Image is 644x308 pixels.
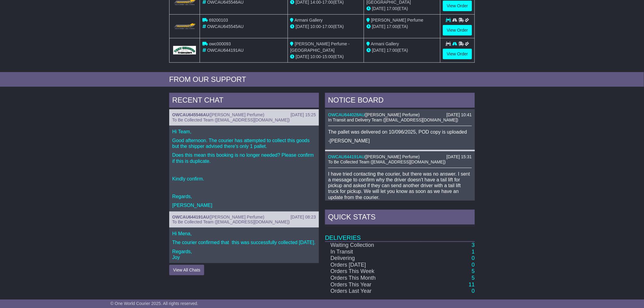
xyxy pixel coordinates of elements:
p: Regards, [172,194,316,199]
div: (ETA) [366,5,438,12]
div: (ETA) [366,23,438,30]
span: [PERSON_NAME] Perfume [366,112,418,117]
div: FROM OUR SUPPORT [169,75,475,84]
p: [PERSON_NAME] [172,202,316,208]
p: Hi Mena, [172,231,316,236]
p: Regards, Joy [172,249,316,260]
a: 0 [472,262,475,268]
p: I have tried contacting the courier, but there was no answer. I sent a message to confirm why the... [328,171,472,200]
div: NOTICE BOARD [325,93,475,109]
a: 3 [472,242,475,248]
p: Hi Team, [172,129,316,135]
span: [DATE] [296,24,309,29]
span: In Transit and Delivery Team ([EMAIL_ADDRESS][DOMAIN_NAME]) [328,117,458,122]
div: - (ETA) [290,54,362,60]
div: - (ETA) [290,23,362,30]
a: OWCAU644191AU [328,154,365,159]
p: Good afternoon. The courier has attempted to collect this goods but the shipper advised there's o... [172,138,316,149]
p: -[PERSON_NAME] [328,138,472,144]
a: OWCAU644191AU [172,215,209,219]
span: 17:00 [387,24,397,29]
div: ( ) [172,215,316,220]
a: View Order [443,1,472,11]
td: Delivering [325,255,419,262]
span: Armani Gallery [371,41,399,46]
p: The courier confirmed that this was successfully collected [DATE]. [172,240,316,245]
span: [PERSON_NAME] Perfume [211,215,263,219]
a: OWCAU644028AU [328,112,365,117]
span: [DATE] [372,48,385,53]
a: 0 [472,255,475,261]
div: ( ) [172,112,316,117]
span: 17:00 [387,6,397,11]
td: Orders [DATE] [325,262,419,268]
span: OWCAU644191AU [207,48,244,53]
a: 11 [469,282,475,288]
span: [DATE] [372,24,385,29]
img: GetCarrierServiceLogo [173,46,196,54]
td: Orders This Year [325,282,419,288]
div: ( ) [328,112,472,117]
span: To Be Collected Team ([EMAIL_ADDRESS][DOMAIN_NAME]) [172,219,290,224]
a: 1 [472,249,475,255]
span: [PERSON_NAME] Perfume - [GEOGRAPHIC_DATA] [290,41,350,53]
span: 17:00 [387,48,397,53]
span: [DATE] [372,6,385,11]
a: View Order [443,49,472,59]
span: [PERSON_NAME] Perfume [371,18,423,23]
div: ( ) [328,154,472,159]
td: Orders Last Year [325,288,419,295]
button: View All Chats [169,265,204,275]
span: [DATE] [296,54,309,59]
div: [DATE] 15:31 [446,154,472,159]
img: GetCarrierServiceLogo [173,23,196,30]
p: The pallet was delivered on 10/096/2025, POD copy is uploaded [328,129,472,135]
div: [DATE] 08:23 [291,215,316,220]
span: To Be Collected Team ([EMAIL_ADDRESS][DOMAIN_NAME]) [172,117,290,122]
p: Kindly confirm. [172,176,316,182]
td: Waiting Collection [325,242,419,249]
div: Quick Stats [325,210,475,226]
span: To Be Collected Team ([EMAIL_ADDRESS][DOMAIN_NAME]) [328,159,446,164]
td: Deliveries [325,226,475,242]
p: Does this mean this booking is no longer needed? Please confirm if this is duplicate. [172,152,316,164]
span: Armani Gallery [295,18,323,23]
span: [PERSON_NAME] Perfume [366,154,418,159]
span: 15:00 [322,54,333,59]
span: owc000093 [209,41,231,46]
a: 0 [472,288,475,294]
td: In Transit [325,249,419,255]
div: [DATE] 10:41 [446,112,472,117]
span: 69200103 [209,18,228,23]
td: Orders This Month [325,275,419,282]
td: Orders This Week [325,268,419,275]
div: (ETA) [366,47,438,54]
span: [PERSON_NAME] Perfume [211,112,263,117]
span: 10:00 [310,54,321,59]
span: OWCAU645545AU [207,24,244,29]
span: © One World Courier 2025. All rights reserved. [110,301,198,306]
span: 17:00 [322,24,333,29]
span: 10:00 [310,24,321,29]
div: [DATE] 15:25 [291,112,316,117]
a: 5 [472,275,475,281]
a: 5 [472,268,475,274]
a: View Order [443,25,472,36]
div: RECENT CHAT [169,93,319,109]
a: OWCAU645546AU [172,112,209,117]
